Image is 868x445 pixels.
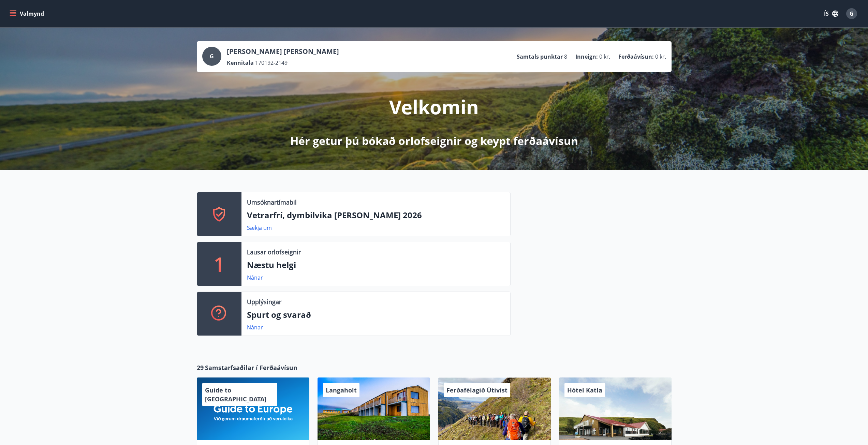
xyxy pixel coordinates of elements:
span: Guide to [GEOGRAPHIC_DATA] [205,386,266,403]
span: 8 [564,53,567,60]
button: ÍS [820,8,842,20]
a: Sækja um [247,224,272,232]
p: Hér getur þú bókað orlofseignir og keypt ferðaávísun [290,133,578,148]
span: Langaholt [326,386,357,394]
button: G [843,5,860,22]
p: Inneign : [575,53,598,60]
span: Samstarfsaðilar í Ferðaávísun [205,363,297,372]
p: Ferðaávísun : [618,53,654,60]
p: Næstu helgi [247,259,505,271]
p: Spurt og svarað [247,309,505,321]
p: Vetrarfrí, dymbilvika [PERSON_NAME] 2026 [247,209,505,221]
p: Lausar orlofseignir [247,248,301,256]
p: [PERSON_NAME] [PERSON_NAME] [227,47,339,56]
span: 29 [197,363,204,372]
p: 1 [214,251,225,277]
button: menu [8,8,47,20]
span: 0 kr. [599,53,610,60]
span: 0 kr. [655,53,666,60]
a: Nánar [247,274,263,281]
span: 170192-2149 [255,59,288,66]
p: Velkomin [389,94,479,120]
span: G [210,53,214,60]
p: Umsóknartímabil [247,198,297,207]
span: Ferðafélagið Útivist [446,386,507,394]
p: Kennitala [227,59,254,66]
span: Hótel Katla [567,386,602,394]
span: G [850,10,854,17]
p: Upplýsingar [247,297,281,306]
a: Nánar [247,324,263,331]
p: Samtals punktar [517,53,563,60]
